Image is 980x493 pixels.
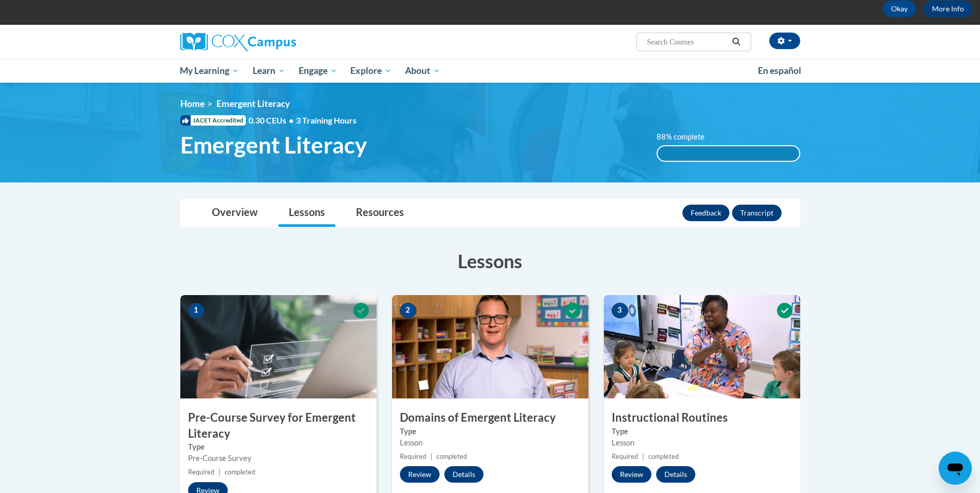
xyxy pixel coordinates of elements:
span: 0.30 CEUs [248,115,296,126]
h3: Lessons [180,248,800,274]
button: Account Settings [769,33,800,49]
iframe: Button to launch messaging window [939,452,972,485]
a: Overview [201,199,268,227]
a: About [398,59,447,83]
span: Explore [350,65,392,77]
button: Feedback [682,205,729,221]
h3: Instructional Routines [604,410,800,426]
button: Search [728,36,744,48]
span: 2 [400,303,416,318]
button: Review [400,466,440,483]
div: Lesson [400,437,581,449]
img: Cox Campus [180,33,296,51]
span: Required [400,453,426,460]
span: completed [437,453,467,460]
button: Okay [883,1,916,17]
a: Resources [346,199,414,227]
span: 3 [612,303,628,318]
label: Type [612,426,792,437]
span: En español [758,65,801,76]
div: Lesson [612,437,792,449]
a: En español [751,60,808,82]
span: Emergent Literacy [216,98,290,109]
a: More Info [924,1,972,17]
a: Learn [246,59,292,83]
a: Lessons [278,199,335,227]
span: 3 Training Hours [296,115,356,125]
span: Learn [253,65,285,77]
label: Type [400,426,581,437]
img: Course Image [392,295,588,398]
span: Emergent Literacy [180,131,367,159]
span: completed [225,468,255,476]
a: Home [180,98,205,109]
span: About [405,65,440,77]
div: Main menu [165,59,816,83]
a: Cox Campus [180,33,377,51]
label: Type [188,441,369,453]
button: Details [444,466,484,483]
input: Search Courses [646,36,728,48]
img: Course Image [604,295,800,398]
span: Required [188,468,214,476]
span: | [219,468,221,476]
span: • [289,115,293,125]
button: Review [612,466,651,483]
label: 88% complete [657,131,716,143]
div: Pre-Course Survey [188,453,369,464]
span: Required [612,453,638,460]
h3: Pre-Course Survey for Emergent Literacy [180,410,377,442]
span: | [430,453,432,460]
img: Course Image [180,295,377,398]
button: Transcript [732,205,782,221]
span: completed [648,453,679,460]
h3: Domains of Emergent Literacy [392,410,588,426]
a: My Learning [174,59,246,83]
a: Explore [344,59,398,83]
span: My Learning [180,65,239,77]
span: | [642,453,644,460]
span: IACET Accredited [180,115,246,126]
div: 100% [658,146,799,161]
span: Engage [299,65,337,77]
a: Engage [292,59,344,83]
span: 1 [188,303,205,318]
button: Details [656,466,695,483]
